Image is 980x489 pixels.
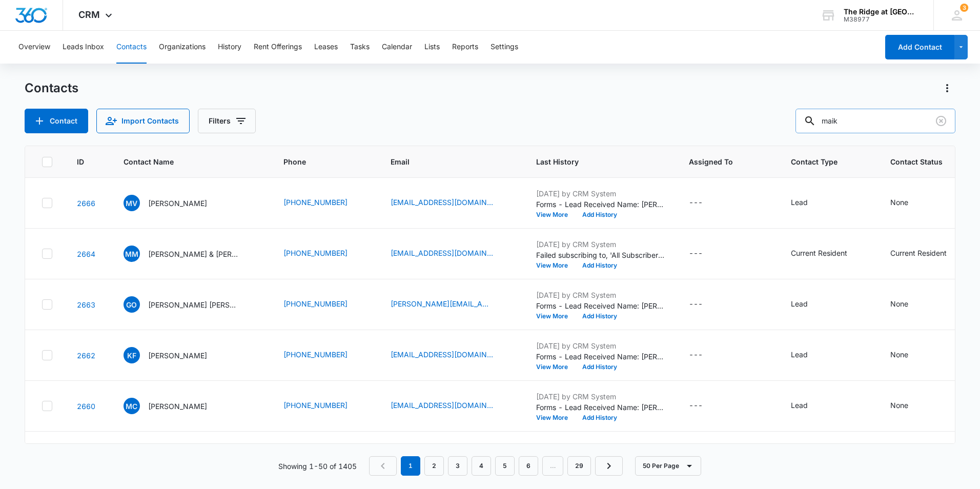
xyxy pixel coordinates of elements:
[689,156,751,167] span: Assigned To
[124,347,226,363] div: Contact Name - Karley Foster - Select to Edit Field
[890,197,927,209] div: Contact Status - None - Select to Edit Field
[575,415,624,421] button: Add History
[536,199,664,210] p: Forms - Lead Received Name: [PERSON_NAME] Email: [EMAIL_ADDRESS][DOMAIN_NAME] Phone: [PHONE_NUMBE...
[283,349,366,361] div: Phone - (626) 824-0796 - Select to Edit Field
[791,298,808,309] div: Lead
[567,456,591,476] a: Page 29
[283,197,366,209] div: Phone - (210) 371-7089 - Select to Edit Field
[254,31,302,64] button: Rent Offerings
[63,31,104,64] button: Leads Inbox
[960,4,968,12] div: notifications count
[844,16,918,23] div: account id
[124,347,140,363] span: KF
[536,239,664,250] p: [DATE] by CRM System
[595,456,623,476] a: Next Page
[124,246,259,262] div: Contact Name - Morelya Mason & Marshall Mason - Select to Edit Field
[536,351,664,362] p: Forms - Lead Received Name: [PERSON_NAME] Email: [EMAIL_ADDRESS][DOMAIN_NAME] Phone: [PHONE_NUMBE...
[448,456,467,476] a: Page 3
[575,262,624,269] button: Add History
[536,391,664,402] p: [DATE] by CRM System
[890,156,950,167] span: Contact Status
[791,298,826,311] div: Contact Type - Lead - Select to Edit Field
[124,195,226,211] div: Contact Name - Mary Votion - Select to Edit Field
[391,248,512,260] div: Email - chellonia12@gmail.com - Select to Edit Field
[689,298,703,311] div: ---
[77,199,95,208] a: Navigate to contact details page for Mary Votion
[148,401,207,412] p: [PERSON_NAME]
[791,349,808,360] div: Lead
[575,313,624,319] button: Add History
[689,248,703,260] div: ---
[689,298,721,311] div: Assigned To - - Select to Edit Field
[278,461,357,472] p: Showing 1-50 of 1405
[536,442,664,453] p: [DATE] by CRM System
[391,349,493,360] a: [EMAIL_ADDRESS][DOMAIN_NAME]
[536,250,664,260] p: Failed subscribing to, 'All Subscribers'.
[795,109,955,133] input: Search Contacts
[689,400,721,412] div: Assigned To - - Select to Edit Field
[689,400,703,412] div: ---
[536,262,575,269] button: View More
[391,349,512,361] div: Email - kfos1998@gmail.com - Select to Edit Field
[124,398,226,414] div: Contact Name - Mandi Curtis - Select to Edit Field
[124,296,140,313] span: GO
[391,156,497,167] span: Email
[283,349,348,360] a: [PHONE_NUMBER]
[391,400,512,412] div: Email - mheffington0111@gmail.com - Select to Edit Field
[890,248,965,260] div: Contact Status - Current Resident - Select to Edit Field
[885,35,954,59] button: Add Contact
[575,364,624,370] button: Add History
[689,349,721,361] div: Assigned To - - Select to Edit Field
[791,197,826,209] div: Contact Type - Lead - Select to Edit Field
[635,456,701,476] button: 50 Per Page
[933,113,949,129] button: Clear
[391,197,512,209] div: Email - maryvotionn@icloud.com - Select to Edit Field
[890,349,908,360] div: None
[890,197,908,208] div: None
[198,109,256,133] button: Filters
[791,400,808,411] div: Lead
[18,31,50,64] button: Overview
[148,299,240,310] p: [PERSON_NAME] [PERSON_NAME]
[791,349,826,361] div: Contact Type - Lead - Select to Edit Field
[218,31,241,64] button: History
[791,156,851,167] span: Contact Type
[791,248,866,260] div: Contact Type - Current Resident - Select to Edit Field
[890,400,927,412] div: Contact Status - None - Select to Edit Field
[77,351,95,360] a: Navigate to contact details page for Karley Foster
[124,398,140,414] span: MC
[391,400,493,411] a: [EMAIL_ADDRESS][DOMAIN_NAME]
[124,156,244,167] span: Contact Name
[575,212,624,218] button: Add History
[890,400,908,411] div: None
[148,198,207,209] p: [PERSON_NAME]
[472,456,491,476] a: Page 4
[148,249,240,259] p: [PERSON_NAME] & [PERSON_NAME]
[844,8,918,16] div: account name
[689,197,721,209] div: Assigned To - - Select to Edit Field
[689,349,703,361] div: ---
[519,456,538,476] a: Page 6
[536,313,575,319] button: View More
[314,31,338,64] button: Leases
[77,402,95,411] a: Navigate to contact details page for Mandi Curtis
[536,364,575,370] button: View More
[424,456,444,476] a: Page 2
[401,456,420,476] em: 1
[391,248,493,258] a: [EMAIL_ADDRESS][DOMAIN_NAME]
[77,300,95,309] a: Navigate to contact details page for Griffin Orr
[890,349,927,361] div: Contact Status - None - Select to Edit Field
[890,298,908,309] div: None
[890,298,927,311] div: Contact Status - None - Select to Edit Field
[283,298,366,311] div: Phone - (850) 382-1898 - Select to Edit Field
[350,31,370,64] button: Tasks
[148,350,207,361] p: [PERSON_NAME]
[391,298,493,309] a: [PERSON_NAME][EMAIL_ADDRESS][PERSON_NAME][DOMAIN_NAME]
[960,4,968,12] span: 3
[536,156,649,167] span: Last History
[536,212,575,218] button: View More
[491,31,518,64] button: Settings
[283,400,348,411] a: [PHONE_NUMBER]
[283,197,348,208] a: [PHONE_NUMBER]
[77,156,84,167] span: ID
